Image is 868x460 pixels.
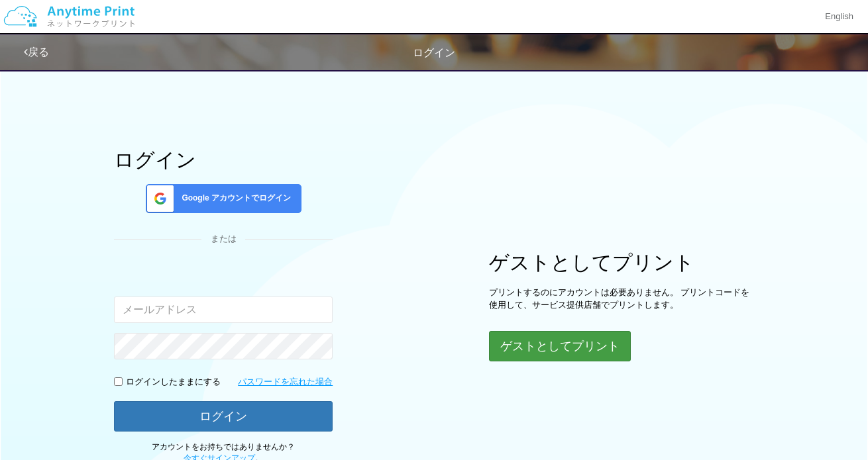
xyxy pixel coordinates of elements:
[489,287,754,311] p: プリントするのにアカウントは必要ありません。 プリントコードを使用して、サービス提供店舗でプリントします。
[114,233,333,246] div: または
[114,401,333,432] button: ログイン
[24,46,49,58] a: 戻る
[114,149,333,171] h1: ログイン
[413,47,455,58] span: ログイン
[238,376,333,389] a: パスワードを忘れた場合
[489,331,631,361] button: ゲストとしてプリント
[114,297,333,323] input: メールアドレス
[126,376,221,389] p: ログインしたままにする
[489,252,754,273] h1: ゲストとしてプリント
[176,193,291,204] span: Google アカウントでログイン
